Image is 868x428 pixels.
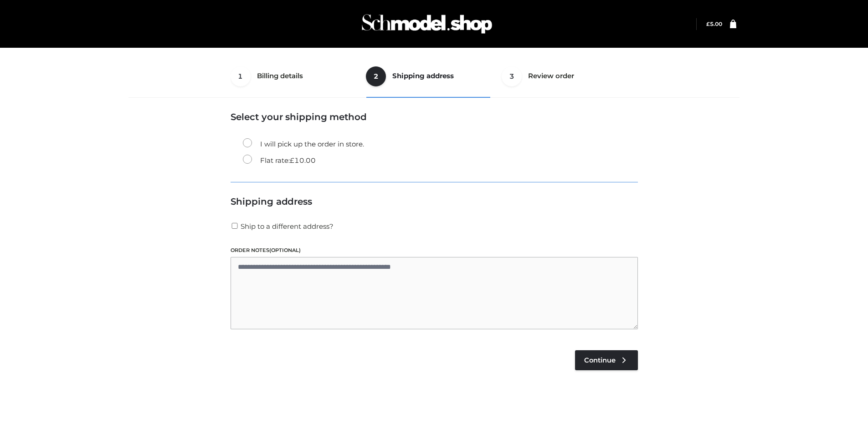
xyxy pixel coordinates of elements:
[290,156,294,165] span: £
[231,111,638,122] h3: Select your shipping method
[241,222,334,231] span: Ship to a different address?
[706,20,710,27] span: £
[231,196,638,207] h3: Shipping address
[575,350,638,370] a: Continue
[584,356,616,364] span: Continue
[706,20,722,27] a: £5.00
[231,246,638,255] label: Order notes
[269,247,301,253] span: (optional)
[243,138,364,150] label: I will pick up the order in store.
[359,6,495,42] img: Schmodel Admin 964
[243,155,316,166] label: Flat rate:
[706,20,722,27] bdi: 5.00
[231,223,239,229] input: Ship to a different address?
[290,156,316,165] bdi: 10.00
